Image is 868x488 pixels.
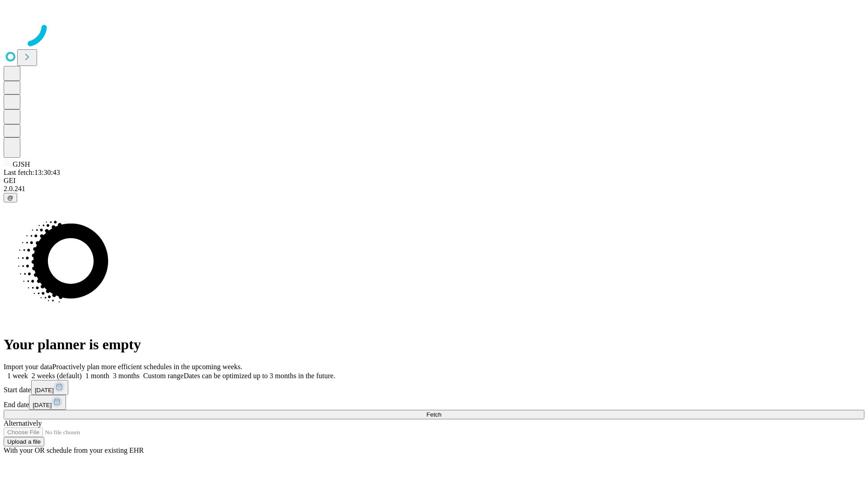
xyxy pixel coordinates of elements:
[4,193,17,202] button: @
[4,419,42,427] span: Alternatively
[4,446,144,454] span: With your OR schedule from your existing EHR
[4,169,60,176] span: Last fetch: 13:30:43
[4,437,44,446] button: Upload a file
[4,363,52,371] span: Import your data
[184,372,335,380] span: Dates can be optimized up to 3 months in the future.
[4,380,864,395] div: Start date
[426,411,441,418] span: Fetch
[7,372,28,380] span: 1 week
[35,387,54,394] span: [DATE]
[4,177,864,185] div: GEI
[7,194,14,201] span: @
[4,410,864,419] button: Fetch
[13,160,30,168] span: GJSH
[113,372,140,380] span: 3 months
[85,372,109,380] span: 1 month
[52,363,242,371] span: Proactively plan more efficient schedules in the upcoming weeks.
[32,372,82,380] span: 2 weeks (default)
[29,395,66,410] button: [DATE]
[4,185,864,193] div: 2.0.241
[31,380,68,395] button: [DATE]
[4,395,864,410] div: End date
[33,402,52,408] span: [DATE]
[4,336,864,353] h1: Your planner is empty
[143,372,184,380] span: Custom range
